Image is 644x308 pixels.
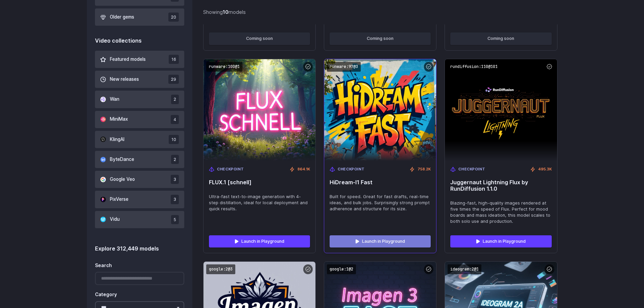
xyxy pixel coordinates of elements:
[206,62,242,72] code: runware:100@1
[209,32,310,45] button: Coming soon
[217,166,244,172] span: Checkpoint
[95,291,117,299] label: Category
[95,244,185,253] div: Explore 312,449 models
[448,264,481,274] code: ideogram:2@1
[450,179,551,192] span: Juggernaut Lightning Flux by RunDiffusion 1.1.0
[169,135,179,144] span: 10
[171,115,179,124] span: 4
[204,59,315,161] img: FLUX.1 [schnell]
[338,166,365,172] span: Checkpoint
[169,55,179,64] span: 16
[95,51,185,68] button: Featured models 16
[330,235,431,247] a: Launch in Playground
[110,176,135,183] span: Google Veo
[171,175,179,184] span: 3
[209,179,310,186] span: FLUX.1 [schnell]
[95,91,185,108] button: Wan 2
[171,215,179,224] span: 5
[95,131,185,148] button: KlingAI 10
[418,166,431,172] span: 758.2K
[95,151,185,168] button: ByteDance 2
[223,9,229,15] strong: 10
[168,13,179,22] span: 20
[110,216,120,223] span: Vidu
[330,32,431,45] button: Coming soon
[538,166,552,172] span: 495.3K
[171,195,179,204] span: 3
[171,95,179,104] span: 2
[445,59,557,161] img: Juggernaut Lightning Flux by RunDiffusion
[95,191,185,208] button: PixVerse 3
[95,262,112,269] label: Search
[110,156,134,163] span: ByteDance
[110,136,124,143] span: KlingAI
[319,54,442,166] img: HiDream-I1
[448,62,500,72] code: rundiffusion:110@101
[327,264,356,274] code: google:1@2
[203,8,246,16] div: Showing models
[171,155,179,164] span: 2
[110,76,139,83] span: New releases
[330,194,431,212] span: Built for speed. Great for fast drafts, real-time ideas, and bulk jobs. Surprisingly strong promp...
[95,111,185,128] button: MiniMax 4
[168,75,179,84] span: 29
[209,235,310,247] a: Launch in Playground
[110,196,128,203] span: PixVerse
[450,32,551,45] button: Coming soon
[206,264,235,274] code: google:2@3
[110,116,128,123] span: MiniMax
[95,8,185,26] button: Older gems 20
[327,62,361,72] code: runware:97@3
[450,235,551,247] a: Launch in Playground
[450,200,551,224] span: Blazing-fast, high-quality images rendered at five times the speed of Flux. Perfect for mood boar...
[95,171,185,188] button: Google Veo 3
[95,37,185,45] div: Video collections
[95,71,185,88] button: New releases 29
[110,56,146,63] span: Featured models
[209,194,310,212] span: Ultra-fast text-to-image generation with 4-step distillation, ideal for local deployment and quic...
[110,14,134,21] span: Older gems
[458,166,485,172] span: Checkpoint
[110,96,119,103] span: Wan
[95,211,185,228] button: Vidu 5
[297,166,310,172] span: 864.1K
[330,179,431,186] span: HiDream-I1 Fast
